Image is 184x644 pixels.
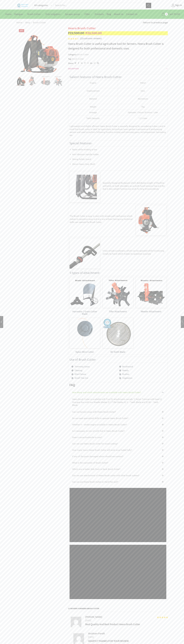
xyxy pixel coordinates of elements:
[19,29,24,32] span: Sale
[122,376,132,380] span: Vegetation
[53,76,64,86] li: 4 / 8
[33,21,46,25] a: Brush Cutter
[105,11,112,17] a: Blog
[85,622,168,627] p: Best Quality And Best Product Heera Brush Cutter
[88,632,105,636] strong: Shubham Pandit
[70,545,166,599] iframe: Heera brush cutter review, agriculture machinery, हिरा ब्रश कटर,
[68,53,89,56] span: Category:
[70,111,116,114] div: Average
[175,4,182,7] span: Sign in
[70,142,166,145] h2: Special Features-
[26,11,44,17] a: Brush Cutter
[70,81,116,85] p: Engine
[28,76,39,86] li: 2 / 8
[72,468,120,470] a: Which one is better Side Pack or Back Brush Cutter?
[88,639,168,643] p: HEARTLY THANKS FOR YOUR REVIEW
[103,249,166,255] p: It has simple accelerator, which can be operated while functioning simply by hand which makes its...
[72,157,166,161] li: Strong Safety Guard
[85,619,168,622] time: [DATE]
[70,396,166,409] div: How Many and which attachments are available with Heera Brush Cutter?
[157,616,168,618] div: Rated 5 out of 5
[69,383,166,387] h2: FAQ
[122,369,129,372] span: Weeds
[70,215,133,224] p: The Brush Cutter is easy to start with simple pull mechanism which makes its operation easy and a...
[44,11,64,17] a: Drip Irrigation
[70,358,166,361] h2: Use of Brush Cutter
[77,53,89,56] a: Brush Cutter
[68,67,79,70] span: Description
[72,449,132,451] a: How many hours Heera Brush Cutter will work once fueled fully?
[72,411,116,413] a: Can we harvest crops with Heera Brush Cutter?
[119,105,166,108] div: 7kg
[119,117,166,120] p: 1.2 Litres
[70,76,166,79] h2: Salient Features of Heera Brush Cutter-
[74,369,82,372] span: Clearing
[70,97,116,100] div: Material
[25,21,30,25] a: Shop
[64,11,83,17] a: Sprayer pump
[72,58,84,61] a: Brush Cutter
[16,21,23,25] a: Home
[72,423,127,426] a: Whether 4 – stroke engine available in Heera Brush Cutter?
[68,58,168,61] span: Tag:
[74,376,88,380] span: Small Tree Cut
[70,441,166,447] div: Can we use Heera Brush cutter for wood cutting?
[72,455,123,458] a: If any of the parts damaged whom should we contact?
[81,607,99,610] span: Heera Brush Cutter
[68,66,168,72] a: Description
[70,447,166,453] div: How many hours Heera Brush Cutter will work once fueled fully?
[68,30,84,36] bdi: 23,500.00
[53,76,64,87] a: Tiller Attachmnet
[72,391,141,394] a: How Many and which attachments are available with Heera Brush Cutter?
[70,310,100,315] h2: Harvester / Grass Cutter Blade
[72,436,102,439] a: Does it cause backache to user?
[85,30,87,36] span: ₹
[119,111,166,114] div: Operates 1 hours 30 mins / Liter
[85,30,102,36] bdi: 20,500.00
[70,409,166,415] div: Can we harvest crops with Heera Brush Cutter?
[70,389,166,396] div: How Many and which attachments are available with Heera Brush Cutter?
[70,117,116,120] div: Tank Capacity
[80,37,102,40] a: (22customer reviews)
[70,415,166,422] div: Do we need specialized skills to operate Heera Brush Cutter?
[103,310,133,313] h2: Tiller Attachment
[16,27,64,74] div: 1 / 8
[119,97,166,100] p: Aluminium
[68,38,79,40] div: Rated 4.55 out of 5
[81,37,83,41] span: 22
[72,481,118,483] a: Can we use Heera Brush Cutter on Hard Pan soil?
[72,474,139,477] a: Can we use attachments of Heera Brush cutter with other brush cutters?
[174,12,175,16] span: ₹
[70,479,166,485] div: Can we use Heera Brush Cutter on Hard Pan soil?
[72,442,118,445] a: Can we use Heera Brush cutter for wood cutting?
[70,271,166,275] h2: 5 types of attachment-
[103,351,133,353] h2: 80 Teeth Blade
[70,105,116,108] div: Weight
[93,11,105,17] a: Products
[157,616,168,618] span: Rated out of 5
[13,11,26,17] a: Raingun
[168,12,173,16] span: Cart
[72,417,128,420] a: Do we need specialized skills to operate Heera Brush Cutter?
[16,75,27,86] a: Heera Brush Cutter
[155,3,182,8] a: Sign in
[119,89,166,92] p: 52cc
[83,11,93,17] a: Filter
[40,76,51,87] a: Weeder Ataachment
[72,153,166,156] li: Anti Vibration Handle Holder
[125,11,139,17] a: Contact Us
[4,11,13,17] a: Home
[136,310,166,313] h2: Weeder Attachment
[143,21,168,25] a: Return to previous page
[112,11,125,17] a: About Us
[85,615,102,619] strong: [PERSON_NAME]
[68,41,164,51] span: Heera Brush Cutter is useful agriculture tool for farmers. Heera Brush Cutter is designed for bot...
[68,607,168,612] h2: 22 reviews for
[70,466,166,472] div: Which one is better Side Pack or Back Brush Cutter?
[119,81,166,85] p: Petrol
[154,12,180,17] a: 0 Cart ₹0.00
[54,3,146,8] input: Search for...
[70,453,166,460] div: If any of the parts damaged whom should we contact?
[70,422,166,428] div: Whether 4 – stroke engine available in Heera Brush Cutter?
[70,473,166,479] div: Can we use attachments of Heera Brush cutter with other brush cutters?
